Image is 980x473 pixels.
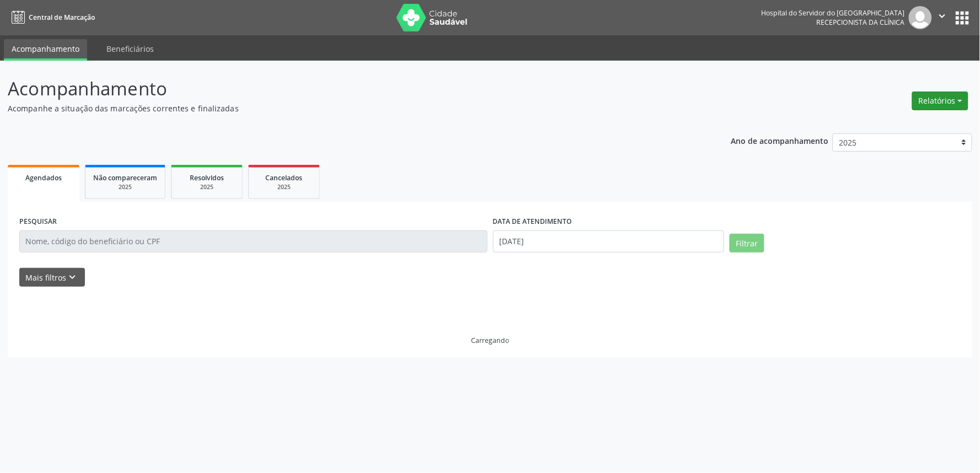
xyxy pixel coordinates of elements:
[67,271,79,283] i: keyboard_arrow_down
[19,230,488,252] input: Nome, código do beneficiário ou CPF
[731,133,829,147] p: Ano de acompanhamento
[29,13,95,22] span: Central de Marcação
[8,103,683,114] p: Acompanhe a situação das marcações correntes e finalizadas
[99,39,162,58] a: Beneficiários
[93,173,157,182] span: Não compareceram
[266,173,303,182] span: Cancelados
[19,213,57,230] label: PESQUISAR
[932,6,953,29] button: 
[256,183,312,191] div: 2025
[953,8,972,28] button: apps
[471,336,509,345] div: Carregando
[730,234,764,252] button: Filtrar
[190,173,224,182] span: Resolvidos
[8,8,95,26] a: Central de Marcação
[8,75,683,103] p: Acompanhamento
[93,183,157,191] div: 2025
[762,8,905,18] div: Hospital do Servidor do [GEOGRAPHIC_DATA]
[493,230,724,252] input: Selecione um intervalo
[4,39,87,61] a: Acompanhamento
[25,173,62,182] span: Agendados
[909,6,932,29] img: img
[817,18,905,27] span: Recepcionista da clínica
[912,92,968,110] button: Relatórios
[493,213,572,230] label: DATA DE ATENDIMENTO
[19,268,85,287] button: Mais filtroskeyboard_arrow_down
[936,10,949,22] i: 
[179,183,234,191] div: 2025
